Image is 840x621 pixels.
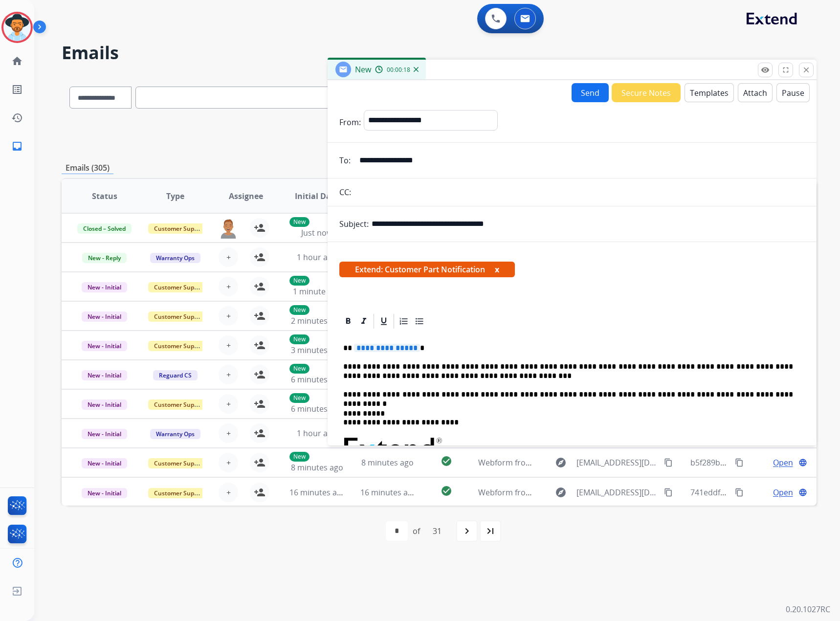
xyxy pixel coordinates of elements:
[148,399,212,410] span: Customer Support
[576,457,659,468] span: [EMAIL_ADDRESS][DOMAIN_NAME]
[555,487,567,498] mat-icon: explore
[150,253,200,263] span: Warranty Ops
[226,281,231,292] span: +
[612,83,681,102] button: Secure Notes
[289,364,309,374] p: New
[297,428,337,439] span: 1 hour ago
[226,457,231,468] span: +
[82,253,127,263] span: New - Reply
[297,252,337,263] span: 1 hour ago
[82,282,127,292] span: New - Initial
[478,487,700,498] span: Webform from [EMAIL_ADDRESS][DOMAIN_NAME] on [DATE]
[412,314,427,329] div: Bullet List
[219,306,238,326] button: +
[92,190,117,202] span: Status
[289,334,309,344] p: New
[219,423,238,443] button: +
[289,393,309,403] p: New
[495,264,499,275] button: x
[802,66,811,74] mat-icon: close
[82,429,127,439] span: New - Initial
[339,218,369,230] p: Subject:
[219,247,238,267] button: +
[291,374,343,385] span: 6 minutes ago
[576,487,659,498] span: [EMAIL_ADDRESS][DOMAIN_NAME]
[82,399,127,410] span: New - Initial
[355,64,371,75] span: New
[219,483,238,502] button: +
[289,452,309,462] p: New
[413,525,420,537] div: of
[341,314,355,329] div: Bold
[148,341,212,351] span: Customer Support
[301,227,332,238] span: Just now
[254,369,265,380] mat-icon: person_add
[776,83,810,102] button: Pause
[441,455,452,467] mat-icon: check_circle
[690,487,835,498] span: 741eddf3-148f-4fa2-b4c6-98d82662b80f
[62,162,113,174] p: Emails (305)
[339,262,515,277] span: Extend: Customer Part Notification
[773,457,793,468] span: Open
[289,305,309,315] p: New
[82,341,127,351] span: New - Initial
[226,427,231,439] span: +
[387,66,410,74] span: 00:00:18
[226,251,231,263] span: +
[289,217,309,227] p: New
[291,403,343,414] span: 6 minutes ago
[219,453,238,472] button: +
[219,394,238,414] button: +
[798,488,807,497] mat-icon: language
[738,83,773,102] button: Attach
[254,222,265,234] mat-icon: person_add
[339,116,361,128] p: From:
[356,314,371,329] div: Italic
[291,315,343,326] span: 2 minutes ago
[376,314,391,329] div: Underline
[360,487,417,498] span: 16 minutes ago
[425,521,449,541] div: 31
[254,310,265,322] mat-icon: person_add
[555,457,567,468] mat-icon: explore
[254,457,265,468] mat-icon: person_add
[786,603,830,615] p: 0.20.1027RC
[441,485,452,497] mat-icon: check_circle
[11,112,23,124] mat-icon: history
[11,84,23,95] mat-icon: list_alt
[690,457,838,468] span: b5f289b1-367c-4c5a-96b6-f1019eaa22e3
[219,335,238,355] button: +
[148,488,212,498] span: Customer Support
[461,525,473,537] mat-icon: navigate_next
[219,218,238,239] img: agent-avatar
[166,190,184,202] span: Type
[82,370,127,380] span: New - Initial
[77,223,132,234] span: Closed – Solved
[82,488,127,498] span: New - Initial
[664,488,673,497] mat-icon: content_copy
[148,458,212,468] span: Customer Support
[11,140,23,152] mat-icon: inbox
[3,14,31,41] img: avatar
[664,458,673,467] mat-icon: content_copy
[226,310,231,322] span: +
[291,345,343,355] span: 3 minutes ago
[226,369,231,380] span: +
[148,282,212,292] span: Customer Support
[397,314,411,329] div: Ordered List
[761,66,770,74] mat-icon: remove_red_eye
[153,370,198,380] span: Reguard CS
[339,186,351,198] p: CC:
[485,525,496,537] mat-icon: last_page
[735,458,744,467] mat-icon: content_copy
[773,487,793,498] span: Open
[226,339,231,351] span: +
[226,398,231,410] span: +
[229,190,263,202] span: Assignee
[289,276,309,286] p: New
[572,83,609,102] button: Send
[781,66,790,74] mat-icon: fullscreen
[295,190,339,202] span: Initial Date
[254,251,265,263] mat-icon: person_add
[62,43,817,63] h2: Emails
